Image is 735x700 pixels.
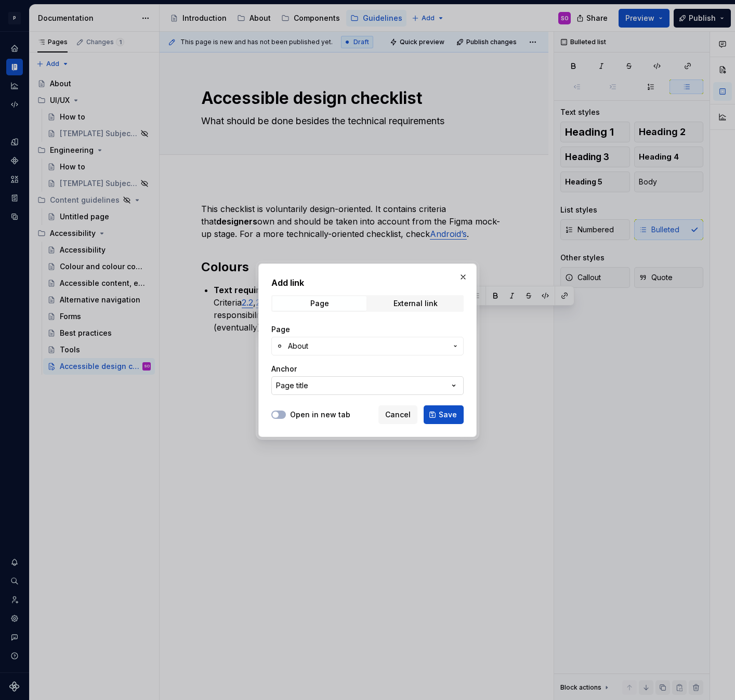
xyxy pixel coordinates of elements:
[290,410,350,420] label: Open in new tab
[288,341,308,351] span: About
[310,299,329,308] div: Page
[439,410,457,420] span: Save
[276,380,308,391] div: Page title
[271,337,464,355] button: About
[378,405,417,424] button: Cancel
[271,276,464,289] h2: Add link
[271,324,290,335] label: Page
[271,376,464,395] button: Page title
[385,410,411,420] span: Cancel
[424,405,464,424] button: Save
[393,299,438,308] div: External link
[271,364,297,374] label: Anchor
